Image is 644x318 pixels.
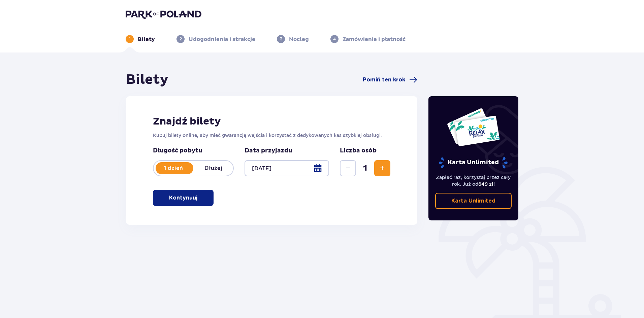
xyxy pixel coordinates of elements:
p: Karta Unlimited [438,157,508,169]
button: Kontynuuj [153,190,214,206]
p: Nocleg [289,36,309,43]
p: Bilety [138,36,155,43]
img: Park of Poland logo [126,9,201,19]
img: Dwie karty całoroczne do Suntago z napisem 'UNLIMITED RELAX', na białym tle z tropikalnymi liśćmi... [447,108,500,147]
p: Długość pobytu [153,147,234,155]
p: 2 [180,36,182,42]
p: Data przyjazdu [245,147,292,155]
a: Karta Unlimited [435,193,512,209]
div: 3Nocleg [277,35,309,43]
p: Kupuj bilety online, aby mieć gwarancję wejścia i korzystać z dedykowanych kas szybkiej obsługi. [153,132,390,139]
a: Pomiń ten krok [363,76,417,84]
p: 4 [333,36,336,42]
button: Zwiększ [374,160,390,176]
p: Liczba osób [340,147,377,155]
div: 2Udogodnienia i atrakcje [176,35,255,43]
p: 3 [280,36,282,42]
span: Pomiń ten krok [363,76,405,83]
span: 649 zł [478,181,493,187]
h2: Znajdź bilety [153,115,390,128]
button: Zmniejsz [340,160,356,176]
div: 4Zamówienie i płatność [330,35,406,43]
p: Karta Unlimited [451,197,495,205]
p: 1 dzień [154,165,193,172]
p: Zapłać raz, korzystaj przez cały rok. Już od ! [435,174,512,187]
span: 1 [357,163,373,173]
p: 1 [129,36,131,42]
p: Zamówienie i płatność [343,36,406,43]
p: Kontynuuj [169,194,197,202]
div: 1Bilety [126,35,155,43]
p: Udogodnienia i atrakcje [189,36,255,43]
h1: Bilety [126,71,168,88]
p: Dłużej [193,165,233,172]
